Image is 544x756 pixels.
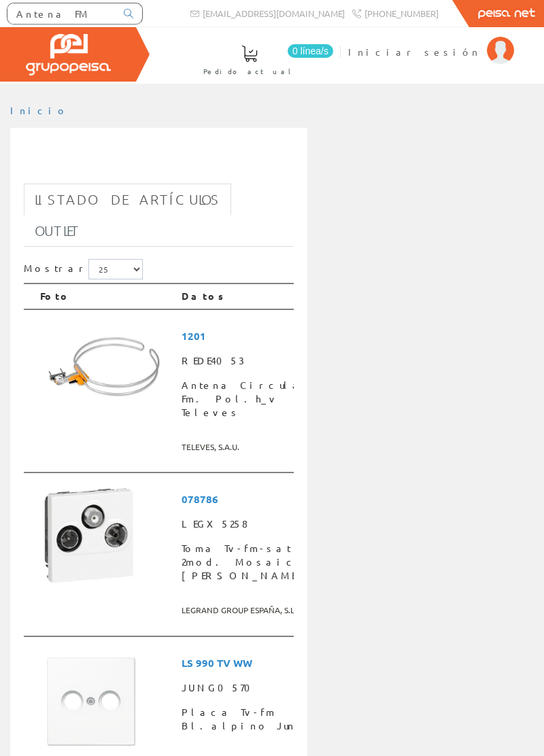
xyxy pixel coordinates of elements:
[182,700,327,738] span: Placa Tv-fm Bl.alpino Jung
[40,651,142,753] img: Foto artículo Placa Tv-fm Bl.alpino Jung (150x150)
[203,65,296,78] span: Pedido actual
[364,7,439,19] span: [PHONE_NUMBER]
[203,7,345,19] span: [EMAIL_ADDRESS][DOMAIN_NAME]
[24,259,143,279] label: Mostrar
[7,3,116,24] input: Buscar...
[182,599,327,621] span: LEGRAND GROUP ESPAÑA, S.L.
[26,34,111,75] img: Grupo Peisa
[10,104,68,116] a: Inicio
[24,215,91,247] a: Outlet
[182,676,327,700] span: JUNG0570
[182,373,327,425] span: Antena Circular Fm. Pol.h_v Televes
[182,651,327,676] span: LS 990 TV WW
[348,34,514,47] a: Iniciar sesión
[182,512,327,536] span: LEGX5258
[288,44,333,58] span: 0 línea/s
[40,324,171,411] img: Foto artículo Antena Circular Fm. Pol.h_v Televes (192x127.872)
[182,324,327,349] span: 1201
[24,184,231,216] a: Listado de artículos
[24,150,294,177] h1: Antena FM
[88,259,143,279] select: Mostrar
[176,283,333,309] th: Datos
[348,45,480,58] span: Iniciar sesión
[182,536,327,588] span: Toma Tv-fm-sat 2mod. Mosaic II [PERSON_NAME]
[182,436,327,458] span: TELEVES, S.A.U.
[35,283,176,309] th: Foto
[40,487,142,589] img: Foto artículo Toma Tv-fm-sat 2mod. Mosaic II Legrand (150x150)
[182,487,327,512] span: 078786
[182,349,327,373] span: REDE4053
